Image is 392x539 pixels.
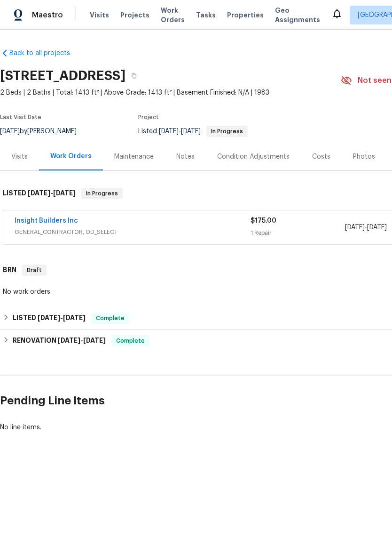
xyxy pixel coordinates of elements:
[367,224,387,231] span: [DATE]
[11,152,28,161] div: Visits
[90,10,109,20] span: Visits
[83,337,106,344] span: [DATE]
[138,114,159,120] span: Project
[82,189,122,198] span: In Progress
[50,152,92,161] div: Work Orders
[159,128,179,135] span: [DATE]
[217,152,290,161] div: Condition Adjustments
[112,336,149,346] span: Complete
[353,152,375,161] div: Photos
[13,313,86,324] h6: LISTED
[53,190,76,196] span: [DATE]
[138,128,248,135] span: Listed
[23,265,46,275] span: Draft
[28,190,76,196] span: -
[251,217,276,224] span: $175.00
[196,12,216,18] span: Tasks
[161,6,185,24] span: Work Orders
[345,223,387,232] span: -
[58,337,80,344] span: [DATE]
[207,129,247,134] span: In Progress
[227,10,264,20] span: Properties
[181,128,201,135] span: [DATE]
[345,224,365,231] span: [DATE]
[28,190,50,196] span: [DATE]
[13,335,106,346] h6: RENOVATION
[32,10,63,20] span: Maestro
[159,128,201,135] span: -
[120,10,149,20] span: Projects
[15,217,78,224] a: Insight Builders Inc
[38,314,60,321] span: [DATE]
[275,6,320,24] span: Geo Assignments
[92,314,128,323] span: Complete
[251,228,345,238] div: 1 Repair
[38,314,86,321] span: -
[114,152,154,161] div: Maintenance
[3,188,76,199] h6: LISTED
[176,152,195,161] div: Notes
[58,337,106,344] span: -
[125,67,142,84] button: Copy Address
[63,314,86,321] span: [DATE]
[15,227,251,237] span: GENERAL_CONTRACTOR, OD_SELECT
[3,265,16,276] h6: BRN
[312,152,330,161] div: Costs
